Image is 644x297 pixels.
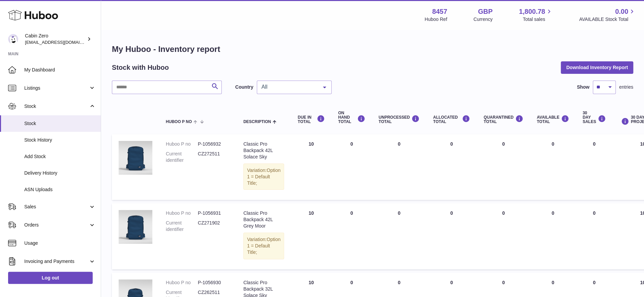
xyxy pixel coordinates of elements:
[166,220,198,233] dt: Current identifier
[576,203,613,269] td: 0
[119,141,152,175] img: product image
[198,210,230,216] dd: P-1056931
[579,16,636,23] span: AVAILABLE Stock Total
[577,84,589,90] label: Show
[331,203,372,269] td: 0
[372,134,426,200] td: 0
[24,137,96,143] span: Stock History
[579,7,636,23] a: 0.00 AVAILABLE Stock Total
[24,170,96,176] span: Delivery History
[243,210,284,229] div: Classic Pro Backpack 42L Grey Moor
[24,204,89,210] span: Sales
[530,134,576,200] td: 0
[523,16,553,23] span: Total sales
[426,134,477,200] td: 0
[24,120,96,127] span: Stock
[8,272,93,284] a: Log out
[166,151,198,164] dt: Current identifier
[119,210,152,244] img: product image
[112,63,169,72] h2: Stock with Huboo
[583,111,606,124] div: 30 DAY SALES
[24,222,89,228] span: Orders
[291,134,331,200] td: 10
[331,134,372,200] td: 0
[24,153,96,160] span: Add Stock
[473,16,493,23] div: Currency
[198,220,230,233] dd: CZ271902
[198,151,230,164] dd: CZ272511
[432,7,447,16] strong: 8457
[24,258,89,265] span: Invoicing and Payments
[198,279,230,286] dd: P-1056930
[25,33,86,46] div: Cabin Zero
[425,16,447,23] div: Huboo Ref
[198,141,230,147] dd: P-1056932
[247,237,280,255] span: Option 1 = Default Title;
[24,240,96,246] span: Usage
[166,141,198,147] dt: Huboo P no
[484,115,523,124] div: QUARANTINED Total
[478,7,492,16] strong: GBP
[235,84,253,90] label: Country
[338,111,365,124] div: ON HAND Total
[166,210,198,216] dt: Huboo P no
[519,7,553,23] a: 1,800.78 Total sales
[8,34,18,44] img: huboo@cabinzero.com
[576,134,613,200] td: 0
[502,210,505,216] span: 0
[502,280,505,285] span: 0
[243,141,284,160] div: Classic Pro Backpack 42L Solace Sky
[166,120,192,124] span: Huboo P no
[247,168,280,186] span: Option 1 = Default Title;
[166,279,198,286] dt: Huboo P no
[24,186,96,193] span: ASN Uploads
[619,84,633,90] span: entries
[537,115,569,124] div: AVAILABLE Total
[378,115,420,124] div: UNPROCESSED Total
[24,103,89,110] span: Stock
[298,115,325,124] div: DUE IN TOTAL
[372,203,426,269] td: 0
[530,203,576,269] td: 0
[243,233,284,259] div: Variation:
[291,203,331,269] td: 10
[260,84,318,90] span: All
[615,7,628,16] span: 0.00
[243,164,284,190] div: Variation:
[433,115,470,124] div: ALLOCATED Total
[502,141,505,147] span: 0
[426,203,477,269] td: 0
[24,67,96,73] span: My Dashboard
[24,85,89,91] span: Listings
[112,44,633,55] h1: My Huboo - Inventory report
[561,61,633,73] button: Download Inventory Report
[243,120,271,124] span: Description
[25,39,99,45] span: [EMAIL_ADDRESS][DOMAIN_NAME]
[519,7,545,16] span: 1,800.78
